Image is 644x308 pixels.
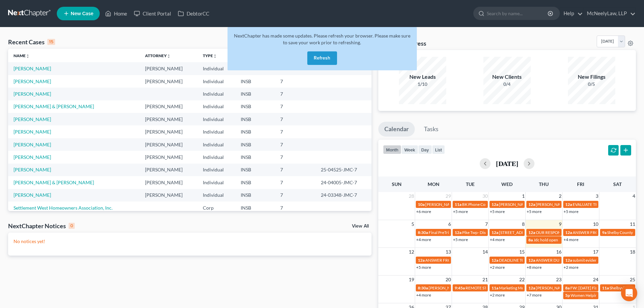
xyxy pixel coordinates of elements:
[140,176,197,189] td: [PERSON_NAME]
[416,209,431,214] a: +6 more
[521,220,525,228] span: 8
[145,53,171,58] a: Attorneyunfold_more
[519,248,525,256] span: 15
[197,100,235,113] td: Individual
[235,100,275,113] td: INSB
[527,265,542,270] a: +8 more
[235,88,275,100] td: INSB
[235,125,275,138] td: INSB
[527,292,542,298] a: +7 more
[399,73,446,81] div: New Leads
[501,181,512,187] span: Wed
[197,88,235,100] td: Individual
[565,285,570,290] span: 8a
[234,33,410,45] span: NextChapter has made some updates. Please refresh your browser. Please make sure to save your wor...
[555,276,562,284] span: 23
[275,100,315,113] td: 7
[571,293,636,298] span: Women Helping Women Celebration
[429,285,501,290] span: [PERSON_NAME]- Final Pretrial CM-366
[448,220,452,228] span: 6
[466,181,475,187] span: Tue
[140,62,197,75] td: [PERSON_NAME]
[555,248,562,256] span: 16
[14,66,51,71] a: [PERSON_NAME]
[378,122,415,137] a: Calendar
[445,276,452,284] span: 20
[235,113,275,125] td: INSB
[613,181,622,187] span: Sat
[352,224,369,229] a: View All
[499,258,570,263] span: DEADLINE TO FILE NOTICE OF APPEAL
[528,285,535,290] span: 12a
[519,276,525,284] span: 22
[275,75,315,88] td: 7
[14,142,51,147] a: [PERSON_NAME]
[632,192,636,200] span: 4
[499,202,604,207] span: [PERSON_NAME]/Experian- Deadline to file proposed CMP
[492,202,498,207] span: 12a
[140,100,197,113] td: [PERSON_NAME]
[564,209,578,214] a: +5 more
[307,51,337,65] button: Refresh
[455,285,465,290] span: 9:45a
[455,202,461,207] span: 11a
[14,91,51,97] a: [PERSON_NAME]
[140,125,197,138] td: [PERSON_NAME]
[275,138,315,151] td: 7
[592,276,599,284] span: 24
[235,151,275,163] td: INSB
[275,125,315,138] td: 7
[235,202,275,214] td: INSB
[235,164,275,176] td: INSB
[568,73,615,81] div: New Filings
[14,192,51,198] a: [PERSON_NAME]
[140,164,197,176] td: [PERSON_NAME]
[484,220,488,228] span: 7
[418,230,428,235] span: 8:30a
[416,265,431,270] a: +5 more
[14,238,366,245] p: No notices yet!
[455,230,461,235] span: 12a
[565,258,572,263] span: 12a
[583,7,636,20] a: McNeelyLaw, LLP
[275,176,315,189] td: 7
[130,7,174,20] a: Client Portal
[418,202,425,207] span: 10a
[197,151,235,163] td: Individual
[197,176,235,189] td: Individual
[197,202,235,214] td: Corp
[453,209,468,214] a: +5 more
[629,248,636,256] span: 18
[140,189,197,202] td: [PERSON_NAME]
[14,116,51,122] a: [PERSON_NAME]
[570,285,638,290] span: FW: [DATE] Fiscal Committee Meeting
[592,220,599,228] span: 10
[275,113,315,125] td: 7
[425,202,568,207] span: [PERSON_NAME] Co video with [PERSON_NAME] - J [PERSON_NAME], attorney
[14,78,51,84] a: [PERSON_NAME]
[197,62,235,75] td: Individual
[490,265,505,270] a: +2 more
[496,160,518,167] h2: [DATE]
[577,181,584,187] span: Fri
[560,7,583,20] a: Help
[490,209,505,214] a: +5 more
[197,113,235,125] td: Individual
[528,258,535,263] span: 12a
[411,220,415,228] span: 5
[432,145,445,154] button: list
[492,230,498,235] span: 12a
[629,220,636,228] span: 11
[8,38,55,46] div: Recent Cases
[453,237,468,242] a: +5 more
[383,145,401,154] button: month
[140,151,197,163] td: [PERSON_NAME]
[416,292,431,298] a: +4 more
[392,181,402,187] span: Sun
[564,265,578,270] a: +2 more
[428,181,439,187] span: Mon
[445,192,452,200] span: 29
[492,258,498,263] span: 12a
[528,230,535,235] span: 12a
[14,129,51,135] a: [PERSON_NAME]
